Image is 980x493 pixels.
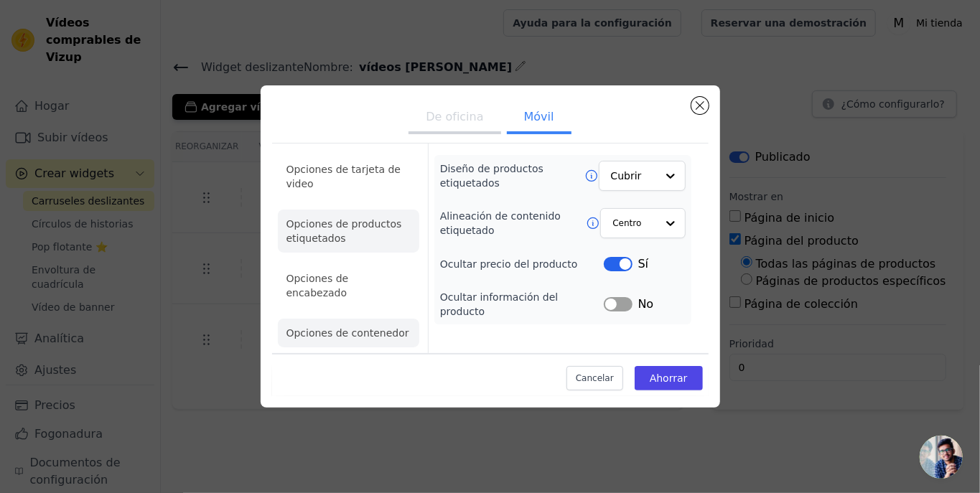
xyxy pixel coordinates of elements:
font: No [638,297,654,311]
font: Alineación de contenido etiquetado [440,210,561,236]
font: Diseño de productos etiquetados [440,163,543,189]
font: Opciones de contenedor [286,327,409,339]
font: Ahorrar [650,372,688,384]
font: De oficina [426,110,483,123]
font: Opciones de tarjeta de video [286,164,401,189]
font: Cancelar [576,373,614,383]
div: Chat abierto [920,436,963,479]
font: Ocultar información del producto [440,291,559,317]
font: Ocultar precio del producto [440,258,578,270]
font: Opciones de productos etiquetados [286,218,402,244]
font: Sí [638,257,649,271]
font: Móvil [524,110,554,123]
button: Cerrar modal [691,97,709,114]
font: Opciones de encabezado [286,273,349,299]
